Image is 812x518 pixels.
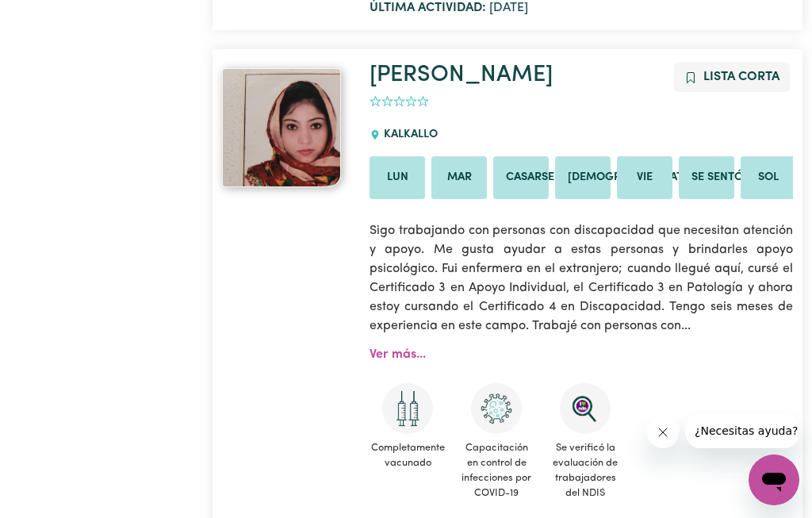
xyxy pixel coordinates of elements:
[679,156,734,199] li: Disponible el sábado
[555,156,611,199] li: Disponible el jueves
[489,2,528,14] font: [DATE]
[568,171,693,183] font: [DEMOGRAPHIC_DATA]
[370,348,426,361] a: Ver más...
[617,156,672,199] li: Disponible el viernes
[222,68,350,187] a: Amandeep
[447,171,472,183] font: Mar
[370,2,486,14] font: Última actividad:
[370,63,553,86] a: [PERSON_NAME]
[749,455,799,505] iframe: Botón para iniciar la ventana de mensajería
[387,171,408,183] font: Lun
[691,171,743,183] font: Se sentó
[431,156,487,199] li: Disponible el martes
[493,156,549,199] li: Disponible el miércoles
[384,129,438,140] font: KALKALLO
[506,171,554,183] font: Casarse
[758,171,779,183] font: Sol
[371,443,445,468] font: Completamente vacunado
[370,156,425,199] li: Disponible el lunes
[553,443,618,499] font: Se verificó la evaluación de trabajadores del NDIS
[637,171,653,183] font: Vie
[370,93,429,111] div: Agregue una calificación escribiendo un número entero de 0 a 5 o presionando las teclas de flecha
[382,383,433,434] img: El trabajador de atención y apoyo ha recibido 2 dosis de la vacuna contra la COVID-19
[370,224,793,332] font: Sigo trabajando con personas con discapacidad que necesitan atención y apoyo. Me gusta ayudar a e...
[685,413,799,448] iframe: Mensaje de la empresa
[674,62,790,92] button: Añadir a la lista de favoritos
[647,416,679,448] iframe: Cerrar mensaje
[462,443,531,499] font: Capacitación en control de infecciones por COVID-19
[222,68,341,187] img: Ver el perfil de Amandeep
[741,156,796,199] li: Disponible el domingo
[560,383,611,434] img: Evaluación de trabajadores del NDIS verificada
[471,383,522,434] img: Academia de Ciencias de la Computación: Curso de capacitación sobre control de infecciones por CO...
[703,71,779,83] font: Lista corta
